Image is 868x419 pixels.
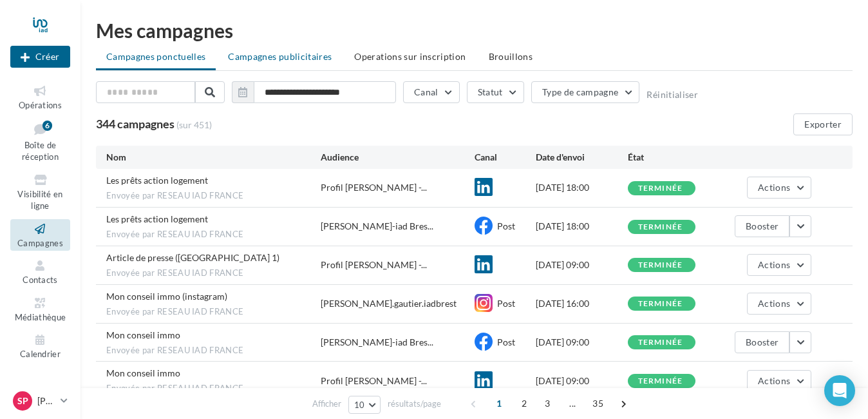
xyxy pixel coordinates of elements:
[497,298,515,309] span: Post
[106,383,321,395] span: Envoyée par RESEAU IAD FRANCE
[10,118,70,165] a: Boîte de réception6
[321,220,433,233] span: [PERSON_NAME]-iad Bres...
[106,268,321,279] span: Envoyée par RESEAU IAD FRANCE
[106,190,321,202] span: Envoyée par RESEAU IAD FRANCE
[489,393,509,414] span: 1
[758,375,790,386] span: Actions
[536,220,628,233] div: [DATE] 18:00
[10,293,70,325] a: Médiathèque
[758,298,790,309] span: Actions
[96,117,175,131] span: 344 campagnes
[354,51,466,62] span: Operations sur inscription
[536,258,628,271] div: [DATE] 09:00
[735,215,789,237] button: Booster
[758,259,790,270] span: Actions
[17,189,62,211] span: Visibilité en ligne
[467,81,524,103] button: Statut
[638,377,683,385] div: terminée
[321,181,427,194] span: Profil [PERSON_NAME] -...
[536,151,628,164] div: Date d'envoi
[106,367,180,378] span: Mon conseil immo
[747,254,811,276] button: Actions
[22,140,59,162] span: Boîte de réception
[536,336,628,349] div: [DATE] 09:00
[536,181,628,194] div: [DATE] 18:00
[106,213,208,224] span: Les prêts action logement
[321,297,457,310] div: [PERSON_NAME].gautier.iadbrest
[20,349,61,359] span: Calendrier
[96,21,853,40] div: Mes campagnes
[747,370,811,392] button: Actions
[106,291,227,302] span: Mon conseil immo (instagram)
[10,81,70,113] a: Opérations
[758,182,790,193] span: Actions
[17,238,63,248] span: Campagnes
[562,393,583,414] span: ...
[37,395,55,407] p: [PERSON_NAME]
[628,151,720,164] div: État
[106,229,321,240] span: Envoyée par RESEAU IAD FRANCE
[354,400,365,410] span: 10
[348,396,381,414] button: 10
[735,331,789,353] button: Booster
[638,338,683,347] div: terminée
[23,275,58,285] span: Contacts
[514,393,534,414] span: 2
[531,81,640,103] button: Type de campagne
[10,330,70,362] a: Calendrier
[10,46,70,68] button: Créer
[42,121,52,131] div: 6
[19,100,62,110] span: Opérations
[747,177,811,199] button: Actions
[10,46,70,68] div: Nouvelle campagne
[10,389,70,413] a: Sp [PERSON_NAME]
[747,293,811,315] button: Actions
[638,184,683,193] div: terminée
[106,345,321,356] span: Envoyée par RESEAU IAD FRANCE
[228,51,332,62] span: Campagnes publicitaires
[497,220,515,231] span: Post
[793,113,853,135] button: Exporter
[536,375,628,387] div: [DATE] 09:00
[106,306,321,318] span: Envoyée par RESEAU IAD FRANCE
[312,398,341,410] span: Afficher
[638,261,683,269] div: terminée
[638,300,683,308] div: terminée
[321,258,427,271] span: Profil [PERSON_NAME] -...
[824,375,855,406] div: Open Intercom Messenger
[321,375,427,387] span: Profil [PERSON_NAME] -...
[15,312,66,322] span: Médiathèque
[388,398,441,410] span: résultats/page
[10,256,70,287] a: Contacts
[537,393,558,414] span: 3
[638,223,683,231] div: terminée
[587,393,609,414] span: 35
[106,252,279,263] span: Article de presse (Europe 1)
[10,170,70,214] a: Visibilité en ligne
[106,151,321,164] div: Nom
[176,119,212,132] span: (sur 451)
[10,219,70,251] a: Campagnes
[497,336,515,347] span: Post
[321,151,474,164] div: Audience
[536,297,628,310] div: [DATE] 16:00
[646,90,698,100] button: Réinitialiser
[321,336,433,349] span: [PERSON_NAME]-iad Bres...
[106,175,208,186] span: Les prêts action logement
[17,395,28,407] span: Sp
[475,151,536,164] div: Canal
[403,81,460,103] button: Canal
[106,329,180,340] span: Mon conseil immo
[489,51,533,62] span: Brouillons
